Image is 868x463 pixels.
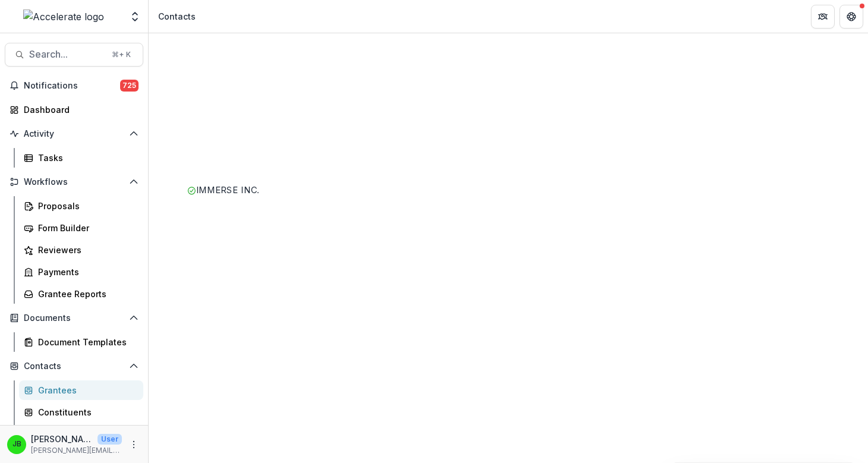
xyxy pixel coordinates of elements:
button: More [127,437,141,452]
button: Search... [5,43,143,67]
a: Constituents [19,402,143,422]
button: Open Activity [5,124,143,143]
div: Tasks [38,152,134,164]
img: Accelerate logo [23,10,104,24]
span: Search... [29,49,105,60]
button: Notifications725 [5,76,143,95]
div: Proposals [38,200,134,212]
p: User [98,434,122,445]
span: Activity [24,129,124,139]
div: Contacts [158,10,196,23]
span: Workflows [24,177,124,187]
a: Dashboard [5,100,143,119]
p: [PERSON_NAME] [31,433,93,445]
div: ⌘ + K [109,48,133,61]
span: 725 [120,80,139,92]
span: Notifications [24,81,120,91]
a: Reviewers [19,240,143,260]
button: Open Contacts [5,357,143,376]
p: [PERSON_NAME][EMAIL_ADDRESS][PERSON_NAME][DOMAIN_NAME] [31,445,122,456]
div: Grantees [38,384,134,396]
span: Documents [24,313,124,323]
a: Grantee Reports [19,284,143,304]
a: Tasks [19,148,143,168]
button: Get Help [839,5,863,29]
button: Open Documents [5,308,143,327]
button: Open Workflows [5,172,143,191]
a: Payments [19,262,143,282]
div: Grantee Reports [38,288,134,300]
div: Constituents [38,406,134,418]
div: Reviewers [38,244,134,256]
a: Document Templates [19,332,143,352]
div: Jennifer Bronson [12,440,21,448]
button: Partners [811,5,835,29]
span: Contacts [24,361,124,371]
nav: breadcrumb [153,8,200,25]
a: Form Builder [19,218,143,238]
a: Proposals [19,196,143,216]
button: Open entity switcher [127,5,143,29]
a: Grantees [19,380,143,400]
div: Dashboard [24,103,134,116]
div: Document Templates [38,336,134,348]
div: Payments [38,266,134,278]
div: Form Builder [38,222,134,234]
a: Communications [19,424,143,444]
